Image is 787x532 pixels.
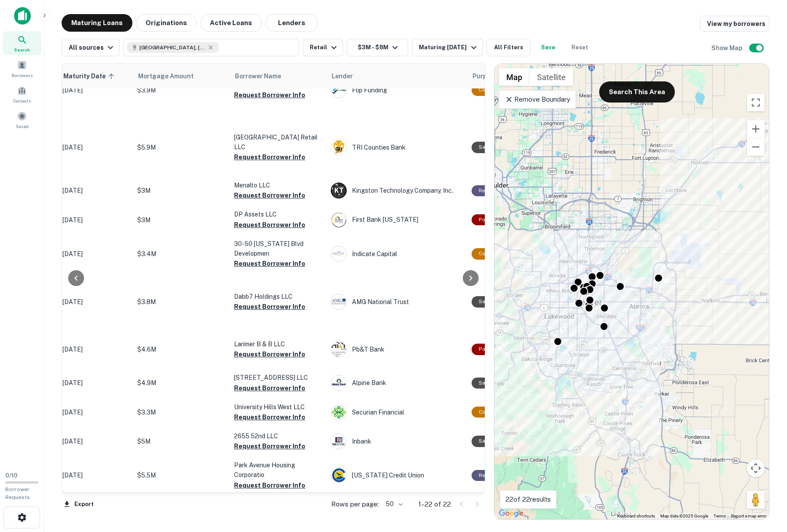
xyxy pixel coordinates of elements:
[499,68,530,86] button: Show street map
[234,292,322,301] p: Dabb7 Holdings LLC
[137,143,225,152] p: $5.9M
[234,349,305,360] button: Request Borrower Info
[566,39,594,56] button: Reset
[505,94,570,105] p: Remove Boundary
[711,43,744,53] h6: Show Map
[334,186,343,195] p: K T
[16,123,29,130] span: Saved
[331,82,463,98] div: Flip Funding
[418,499,451,510] p: 1–22 of 22
[63,71,117,81] span: Maturity Date
[230,64,326,88] th: Borrower Name
[234,190,305,201] button: Request Borrower Info
[331,375,463,391] div: Alpine Bank
[332,71,353,81] span: Lender
[412,39,483,56] button: Maturing [DATE]
[331,375,346,390] img: picture
[530,68,573,86] button: Show satellite imagery
[62,378,128,388] p: [DATE]
[137,85,225,95] p: $3.9M
[660,514,708,518] span: Map data ©2025 Google
[62,249,128,259] p: [DATE]
[331,213,346,227] img: picture
[534,39,562,56] button: Save your search to get updates of matches that match your search criteria.
[136,14,197,32] button: Originations
[747,94,765,111] button: Toggle fullscreen view
[347,39,408,56] button: $3M - $8M
[62,470,128,480] p: [DATE]
[62,498,96,511] button: Export
[617,513,655,519] button: Keyboard shortcuts
[234,402,322,412] p: University Hills West LLC
[62,39,120,56] button: All sources
[472,436,497,447] div: Sale
[137,470,225,480] p: $5.5M
[62,437,128,446] p: [DATE]
[234,383,305,393] button: Request Borrower Info
[62,297,128,307] p: [DATE]
[382,498,404,510] div: 50
[419,42,479,53] div: Maturing [DATE]
[3,57,41,81] div: Borrowers
[3,108,41,132] div: Saved
[234,258,305,269] button: Request Borrower Info
[714,514,726,518] a: Terms (opens in new tab)
[497,508,526,519] img: Google
[747,459,765,477] button: Map camera controls
[3,82,41,106] div: Contacts
[747,120,765,138] button: Zoom in
[62,215,128,225] p: [DATE]
[139,44,205,51] span: [GEOGRAPHIC_DATA], [GEOGRAPHIC_DATA], [GEOGRAPHIC_DATA]
[326,64,467,88] th: Lender
[58,64,133,88] th: Maturity Date
[331,246,346,261] img: picture
[62,186,128,195] p: [DATE]
[235,71,281,81] span: Borrower Name
[234,412,305,422] button: Request Borrower Info
[234,339,322,349] p: Larimer B & B LLC
[731,514,766,518] a: Report a map error
[133,64,230,88] th: Mortgage Amount
[265,14,318,32] button: Lenders
[137,297,225,307] p: $3.8M
[472,378,497,389] div: Sale
[331,212,463,228] div: First Bank [US_STATE]
[331,405,346,420] img: picture
[331,294,346,309] img: picture
[13,97,31,104] span: Contacts
[200,14,262,32] button: Active Loans
[747,138,765,156] button: Zoom out
[234,209,322,219] p: DP Assets LLC
[234,220,305,230] button: Request Borrower Info
[487,39,531,56] button: All Filters
[234,132,322,152] p: [GEOGRAPHIC_DATA] Retail LLC
[137,407,225,417] p: $3.3M
[331,468,346,483] img: picture
[494,64,769,519] div: 0 0
[497,508,526,519] a: Open this area in Google Maps (opens a new window)
[11,72,33,79] span: Borrowers
[137,345,225,354] p: $4.6M
[234,301,305,312] button: Request Borrower Info
[137,437,225,446] p: $5M
[303,39,343,56] button: Retail
[62,407,128,417] p: [DATE]
[331,246,463,262] div: Indicate Capital
[14,7,31,25] img: capitalize-icon.png
[234,152,305,162] button: Request Borrower Info
[234,431,322,441] p: 2655 52nd LLC
[62,345,128,354] p: [DATE]
[3,31,41,55] a: Search
[138,71,205,81] span: Mortgage Amount
[234,373,322,382] p: [STREET_ADDRESS] LLC
[331,434,346,449] img: picture
[331,433,463,449] div: Inbank
[62,14,132,32] button: Maturing Loans
[234,441,305,451] button: Request Borrower Info
[234,460,322,480] p: Park Avenue Housing Corporatio
[331,467,463,483] div: [US_STATE] Credit Union
[331,294,463,310] div: AMG National Trust
[743,462,787,504] iframe: Chat Widget
[5,486,30,500] span: Borrower Requests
